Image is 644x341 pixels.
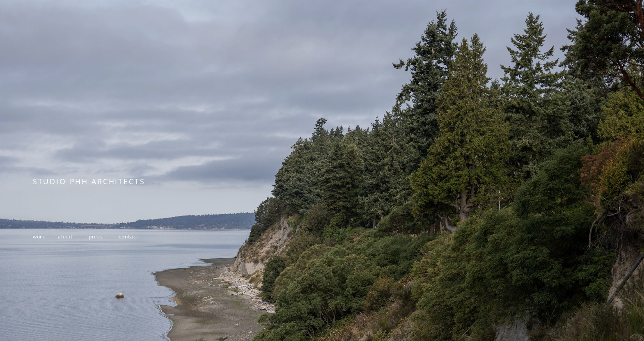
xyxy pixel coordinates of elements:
a: press [89,233,103,240]
a: contact [119,233,138,240]
span: STUDIO PHH ARCHITECTS [33,176,145,186]
a: about [58,233,73,240]
a: work [33,233,45,240]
